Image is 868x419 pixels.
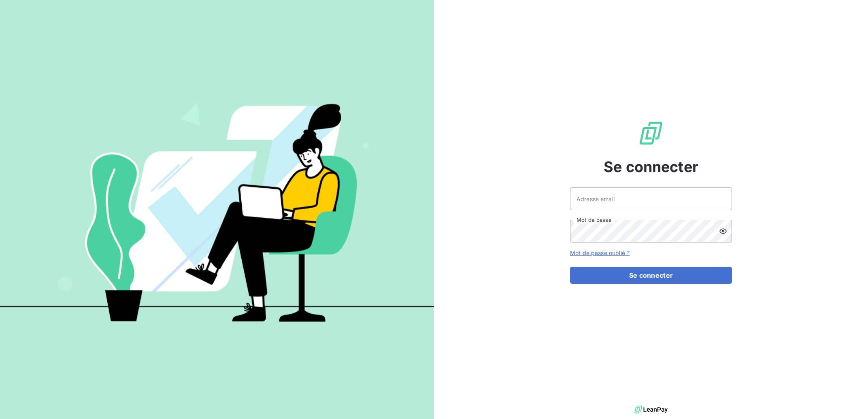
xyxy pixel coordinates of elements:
[634,404,668,416] img: logo
[638,120,664,146] img: Logo LeanPay
[570,267,732,284] button: Se connecter
[570,249,630,256] a: Mot de passe oublié ?
[604,156,698,178] span: Se connecter
[570,187,732,210] input: placeholder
